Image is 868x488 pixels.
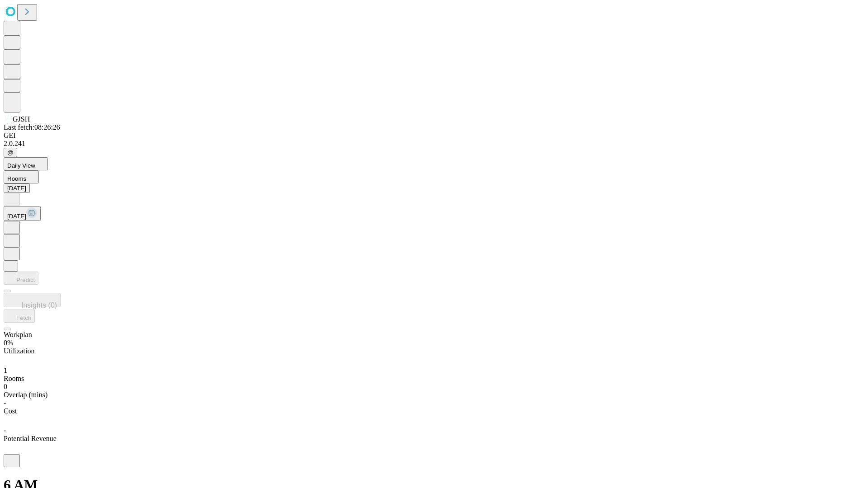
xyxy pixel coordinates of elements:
button: Daily View [4,157,48,170]
span: @ [7,149,14,156]
span: GJSH [13,115,30,123]
span: - [4,399,6,407]
span: - [4,427,6,434]
button: @ [4,148,17,157]
span: Potential Revenue [4,435,57,442]
button: Insights (0) [4,293,61,307]
span: 1 [4,366,7,374]
button: Fetch [4,310,35,323]
span: Rooms [4,375,24,382]
span: Overlap (mins) [4,391,47,399]
span: Workplan [4,331,32,338]
span: 0% [4,339,13,347]
span: Rooms [7,175,26,182]
div: 2.0.241 [4,140,864,148]
button: Predict [4,272,38,285]
button: [DATE] [4,206,41,221]
span: Insights (0) [21,301,57,309]
span: 0 [4,383,7,390]
div: GEI [4,131,864,140]
span: Utilization [4,347,34,355]
span: Last fetch: 08:26:26 [4,123,60,131]
span: [DATE] [7,213,26,220]
span: Cost [4,407,17,415]
button: Rooms [4,170,39,183]
button: [DATE] [4,183,30,193]
span: Daily View [7,162,35,169]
